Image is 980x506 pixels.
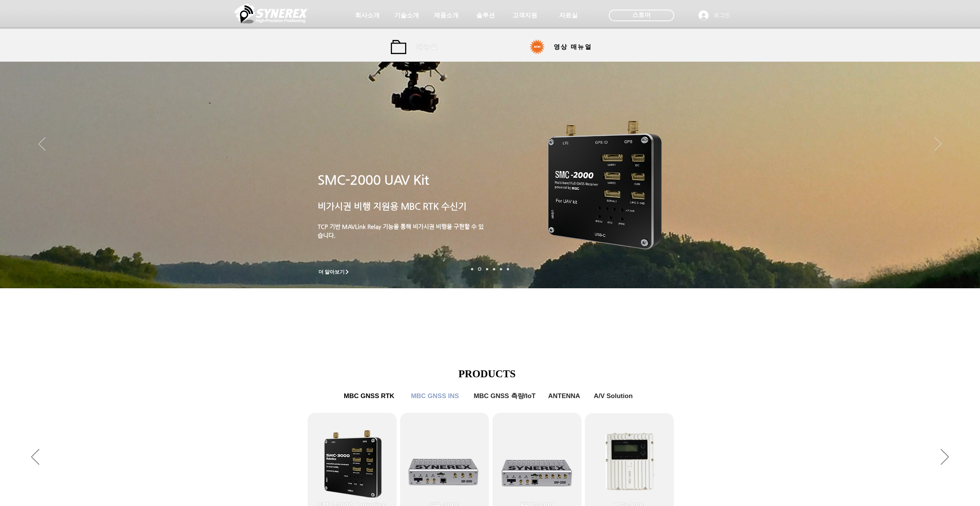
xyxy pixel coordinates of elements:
[548,121,662,250] img: smc-2000.png
[549,8,588,23] a: 자료실
[693,8,735,23] button: 로그인
[387,8,426,23] a: 기술소개
[31,449,39,466] button: 이전
[548,392,580,400] span: ANTENNA
[476,12,495,20] span: 솔루션
[411,392,459,400] span: MBC GNSS INS
[417,43,438,51] span: 매뉴얼
[632,11,651,19] span: 스토어
[390,201,467,211] span: 용 MBC RTK 수신기
[588,388,639,404] a: A/V Solution
[525,39,602,55] a: 영상 매뉴얼
[471,268,473,270] a: 로봇- SMC 2000
[318,223,484,239] a: TCP 기반 MAVLink Relay 기능을 통해 비가시권 비행을 구현할 수 있습니다.
[315,267,353,277] a: 더 알아보기
[469,267,511,271] nav: 슬라이드
[434,12,459,20] span: 제품소개
[609,10,674,21] div: 스토어
[427,8,466,23] a: 제품소개
[348,8,387,23] a: 회사소개
[338,388,400,404] a: MBC GNSS RTK
[559,12,578,20] span: 자료실
[838,263,980,506] iframe: Wix Chat
[394,12,419,20] span: 기술소개
[344,392,394,400] span: MBC GNSS RTK
[235,2,308,25] img: 씨너렉스_White_simbol_대지 1.png
[318,201,390,211] span: 비가시권 비행 지원
[468,388,542,404] a: MBC GNSS 측량/IoT
[545,388,584,404] a: ANTENNA
[355,12,380,20] span: 회사소개
[474,392,536,400] span: MBC GNSS 측량/IoT
[507,268,509,270] a: 정밀농업
[711,12,733,19] span: 로그인
[513,12,537,20] span: 고객지원
[318,173,429,187] a: SMC-2000 UAV Kit
[406,388,464,404] a: MBC GNSS INS
[935,137,941,152] button: 다음
[391,39,445,55] a: 매뉴얼
[318,269,345,276] span: 더 알아보기
[478,267,481,271] a: 드론 8 - SMC 2000
[500,268,502,270] a: 로봇
[39,137,45,152] button: 이전
[459,368,516,380] span: PRODUCTS
[466,8,505,23] a: 솔루션
[486,268,488,270] a: 측량 IoT
[506,8,544,23] a: 고객지원
[318,201,467,211] a: 비가시권 비행 지원용 MBC RTK 수신기
[554,43,592,51] span: 영상 매뉴얼
[493,268,495,270] a: 자율주행
[594,392,633,400] span: A/V Solution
